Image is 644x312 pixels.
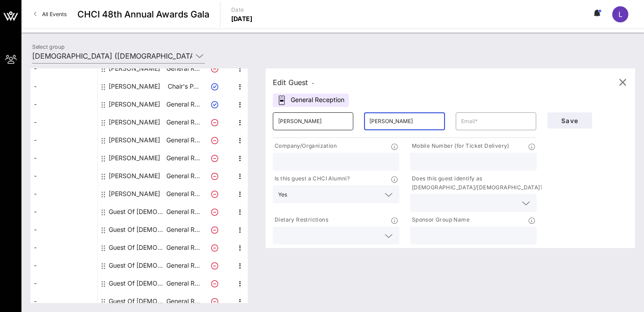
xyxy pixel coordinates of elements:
[555,117,585,124] span: Save
[109,256,165,274] div: Guest Of National Education Association
[109,167,160,185] div: Rocio Inclan
[547,112,592,128] button: Save
[29,7,72,21] a: All Events
[273,141,337,151] p: Company/Organization
[30,274,97,292] div: -
[165,149,201,167] p: General R…
[30,292,97,310] div: -
[273,94,349,107] div: General Reception
[109,113,160,131] div: Miguel Gonzalez
[165,185,201,203] p: General R…
[30,77,97,95] div: -
[30,185,97,203] div: -
[109,292,165,310] div: Guest Of National Education Association
[165,256,201,274] p: General R…
[109,274,165,292] div: Guest Of National Education Association
[30,60,97,77] div: -
[109,131,160,149] div: Nico Ballon
[77,8,209,21] span: CHCI 48th Annual Awards Gala
[619,10,623,19] span: L
[30,239,97,256] div: -
[165,239,201,256] p: General R…
[109,221,165,239] div: Guest Of National Education Association
[109,239,165,256] div: Guest Of National Education Association
[165,221,201,239] p: General R…
[461,114,531,128] input: Email*
[165,95,201,113] p: General R…
[42,11,67,17] span: All Events
[165,203,201,221] p: General R…
[30,167,97,185] div: -
[278,192,287,198] div: Yes
[30,149,97,167] div: -
[369,114,439,128] input: Last Name*
[612,6,628,22] div: L
[30,256,97,274] div: -
[231,14,253,23] p: [DATE]
[109,203,165,221] div: Guest Of National Education Association
[109,149,160,167] div: Ovidia Molina
[165,113,201,131] p: General R…
[273,215,328,225] p: Dietary Restrictions
[32,43,64,50] label: Select group
[109,185,160,203] div: Susana O'Daniel
[30,113,97,131] div: -
[165,60,201,77] p: General R…
[165,77,201,95] p: Chair's P…
[30,95,97,113] div: -
[109,95,160,113] div: Merwyn Scott
[30,131,97,149] div: -
[30,203,97,221] div: -
[312,80,314,86] span: -
[273,76,314,89] div: Edit Guest
[109,60,160,77] div: Kristofer Garcia
[231,5,253,14] p: Date
[30,221,97,239] div: -
[273,185,399,203] div: Yes
[165,167,201,185] p: General R…
[165,292,201,310] p: General R…
[109,77,160,95] div: Laura Castillo
[165,131,201,149] p: General R…
[410,141,509,151] p: Mobile Number (for Ticket Delivery)
[273,174,350,184] p: Is this guest a CHCI Alumni?
[278,114,348,128] input: First Name*
[410,174,543,192] p: Does this guest identify as [DEMOGRAPHIC_DATA]/[DEMOGRAPHIC_DATA]?
[165,274,201,292] p: General R…
[410,215,470,225] p: Sponsor Group Name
